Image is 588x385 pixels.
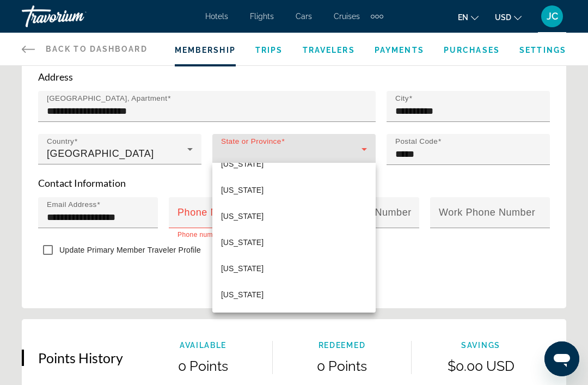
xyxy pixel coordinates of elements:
[221,210,264,223] span: [US_STATE]
[221,236,264,249] span: [US_STATE]
[544,341,579,376] iframe: Button to launch messaging window
[221,288,264,301] span: [US_STATE]
[221,262,264,275] span: [US_STATE]
[221,157,264,170] span: [US_STATE]
[221,184,264,197] span: [US_STATE]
